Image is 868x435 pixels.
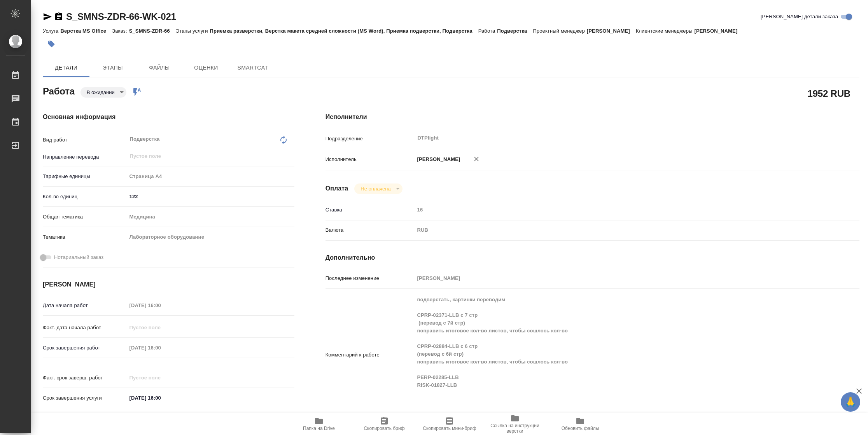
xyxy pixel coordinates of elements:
[415,273,815,284] input: Пустое поле
[841,392,860,412] button: 🙏
[415,224,815,237] div: RUB
[43,394,127,402] p: Срок завершения услуги
[43,153,127,161] p: Направление перевода
[43,84,75,98] h2: Работа
[127,392,195,404] input: ✎ Введи что-нибудь
[127,231,294,244] div: Лабораторное оборудование
[60,28,112,34] p: Верстка MS Office
[43,233,127,241] p: Тематика
[127,342,195,353] input: Пустое поле
[43,344,127,352] p: Срок завершения работ
[325,253,859,262] h4: Дополнительно
[487,423,543,434] span: Ссылка на инструкции верстки
[234,63,271,73] span: SmartCat
[54,253,103,261] span: Нотариальный заказ
[127,170,294,183] div: Страница А4
[112,28,129,34] p: Заказ:
[417,413,482,435] button: Скопировать мини-бриф
[84,89,117,96] button: В ожидании
[303,426,335,431] span: Папка на Drive
[43,112,294,122] h4: Основная информация
[127,372,195,383] input: Пустое поле
[562,426,599,431] span: Обновить файлы
[43,28,60,34] p: Услуга
[468,150,485,168] button: Удалить исполнителя
[43,136,127,144] p: Вид работ
[364,426,404,431] span: Скопировать бриф
[43,173,127,180] p: Тарифные единицы
[127,300,195,311] input: Пустое поле
[587,28,636,34] p: [PERSON_NAME]
[43,324,127,332] p: Факт. дата начала работ
[325,351,415,359] p: Комментарий к работе
[415,155,460,163] p: [PERSON_NAME]
[141,63,178,73] span: Файлы
[325,226,415,234] p: Валюта
[94,63,131,73] span: Этапы
[129,152,276,161] input: Пустое поле
[325,135,415,143] p: Подразделение
[129,28,176,34] p: S_SMNS-ZDR-66
[127,210,294,224] div: Медицина
[43,12,52,21] button: Скопировать ссылку для ЯМессенджера
[423,426,476,431] span: Скопировать мини-бриф
[325,155,415,163] p: Исполнитель
[478,28,497,34] p: Работа
[210,28,478,34] p: Приемка разверстки, Верстка макета средней сложности (MS Word), Приемка подверстки, Подверстка
[66,11,176,22] a: S_SMNS-ZDR-66-WK-021
[694,28,743,34] p: [PERSON_NAME]
[354,183,402,194] div: В ожидании
[761,13,838,21] span: [PERSON_NAME] детали заказа
[43,213,127,221] p: Общая тематика
[533,28,586,34] p: Проектный менеджер
[54,12,63,21] button: Скопировать ссылку
[352,413,417,435] button: Скопировать бриф
[415,204,815,215] input: Пустое поле
[325,184,348,193] h4: Оплата
[43,302,127,309] p: Дата начала работ
[47,63,85,73] span: Детали
[358,185,393,192] button: Не оплачена
[286,413,352,435] button: Папка на Drive
[844,394,857,410] span: 🙏
[325,274,415,282] p: Последнее изменение
[497,28,533,34] p: Подверстка
[325,206,415,214] p: Ставка
[187,63,225,73] span: Оценки
[80,87,126,98] div: В ожидании
[43,35,60,52] button: Добавить тэг
[43,374,127,382] p: Факт. срок заверш. работ
[43,280,294,289] h4: [PERSON_NAME]
[415,293,815,415] textarea: подверстать, картинки переводим CPRP-02371-LLB с 7 стр (перевод с 7й стр) поправить итоговое кол-...
[127,191,294,202] input: ✎ Введи что-нибудь
[636,28,695,34] p: Клиентские менеджеры
[548,413,613,435] button: Обновить файлы
[43,193,127,201] p: Кол-во единиц
[808,87,850,100] h2: 1952 RUB
[176,28,210,34] p: Этапы услуги
[482,413,548,435] button: Ссылка на инструкции верстки
[127,322,195,333] input: Пустое поле
[325,112,859,122] h4: Исполнители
